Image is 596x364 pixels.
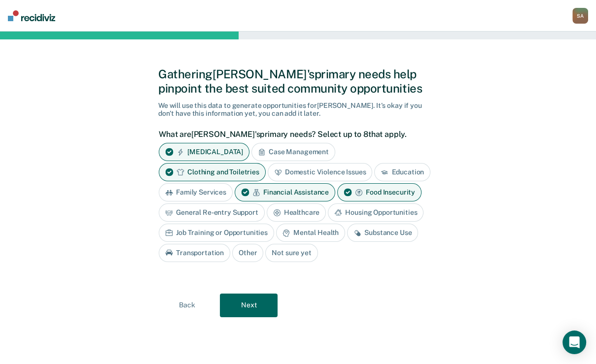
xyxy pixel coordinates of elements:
[235,183,335,201] div: Financial Assistance
[159,224,274,242] div: Job Training or Opportunities
[232,244,263,262] div: Other
[158,294,216,317] button: Back
[159,244,230,262] div: Transportation
[572,8,588,24] div: S A
[276,224,345,242] div: Mental Health
[337,183,421,201] div: Food Insecurity
[265,244,317,262] div: Not sure yet
[159,130,432,139] label: What are [PERSON_NAME]'s primary needs? Select up to 8 that apply.
[562,331,586,354] div: Open Intercom Messenger
[374,163,430,181] div: Education
[251,143,335,161] div: Case Management
[159,143,249,161] div: [MEDICAL_DATA]
[572,8,588,24] button: SA
[159,203,265,222] div: General Re-entry Support
[220,294,278,317] button: Next
[159,163,266,181] div: Clothing and Toiletries
[268,163,373,181] div: Domestic Violence Issues
[347,224,418,242] div: Substance Use
[158,101,438,118] div: We will use this data to generate opportunities for [PERSON_NAME] . It's okay if you don't have t...
[328,203,423,222] div: Housing Opportunities
[8,10,55,21] img: Recidiviz
[267,203,326,222] div: Healthcare
[159,183,233,201] div: Family Services
[158,67,438,96] div: Gathering [PERSON_NAME]'s primary needs help pinpoint the best suited community opportunities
